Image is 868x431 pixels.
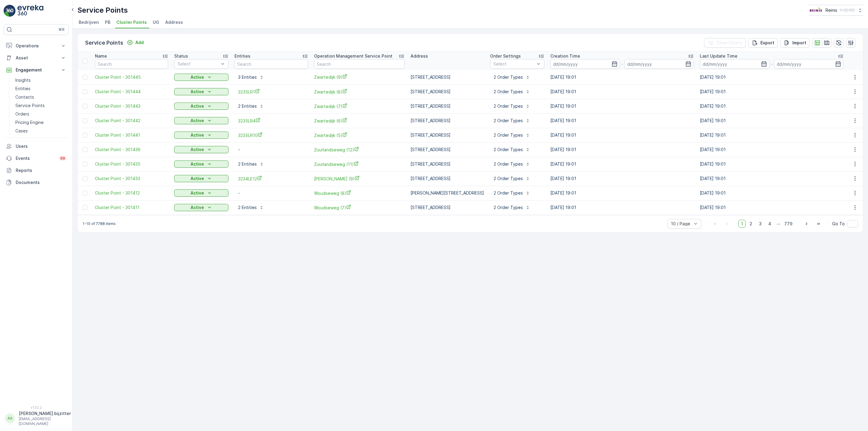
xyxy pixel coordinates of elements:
[697,99,847,113] td: [DATE] 19:01
[16,143,66,149] p: Users
[624,59,694,69] input: dd/mm/yyyy
[116,19,147,25] span: Cluster Points
[777,220,780,228] p: ...
[95,176,168,182] a: Cluster Point - 301433
[493,61,535,67] p: Select
[238,132,304,138] a: 3235LR10
[314,147,404,153] a: Zuurlandseweg (12)
[190,118,204,124] p: Active
[494,74,523,80] p: 2 Order Types
[83,162,87,166] div: Toggle Row Selected
[494,147,523,153] p: 2 Order Types
[4,5,16,17] img: logo
[4,410,69,426] button: AA[PERSON_NAME].bijzitter[EMAIL_ADDRESS][DOMAIN_NAME]
[79,19,99,25] span: Bedrijven
[494,161,523,167] p: 2 Order Types
[174,117,228,124] button: Active
[547,186,697,200] td: [DATE] 19:01
[547,200,697,215] td: [DATE] 19:01
[4,164,69,176] a: Reports
[234,159,268,169] button: 2 Entities
[314,161,404,167] a: Zuurlandseweg (11)
[771,60,773,68] p: -
[547,171,697,186] td: [DATE] 19:01
[747,220,755,228] span: 2
[550,59,620,69] input: dd/mm/yyyy
[95,190,168,196] span: Cluster Point - 301412
[190,103,204,109] p: Active
[238,204,257,211] p: 2 Entities
[314,59,404,69] input: Search
[95,147,168,153] a: Cluster Point - 301436
[760,40,774,46] p: Export
[490,203,534,212] button: 2 Order Types
[826,7,837,13] p: Reinis
[490,72,534,82] button: 2 Order Types
[410,204,484,211] p: [STREET_ADDRESS]
[490,174,534,183] button: 2 Order Types
[314,74,404,80] a: Zwartedijk (9)
[174,132,228,139] button: Active
[697,157,847,171] td: [DATE] 19:01
[494,204,523,211] p: 2 Order Types
[95,74,168,80] span: Cluster Point - 301445
[748,38,778,48] button: Export
[13,76,69,84] a: Insights
[490,53,521,59] p: Order Settings
[410,103,484,109] p: [STREET_ADDRESS]
[700,59,769,69] input: dd/mm/yyyy
[174,204,228,211] button: Active
[238,190,304,196] p: -
[17,5,43,17] img: logo_light-DOdMpM7g.png
[547,70,697,84] td: [DATE] 19:01
[60,156,65,161] p: 99
[174,103,228,110] button: Active
[314,190,404,196] span: Woudseweg (8)
[490,188,534,198] button: 2 Order Types
[792,40,806,46] p: Import
[314,132,404,138] a: Zwartedijk (5)
[766,220,774,228] span: 4
[178,61,219,67] p: Select
[547,113,697,128] td: [DATE] 19:01
[490,130,534,140] button: 2 Order Types
[494,190,523,196] p: 2 Order Types
[83,191,87,195] div: Toggle Row Selected
[410,132,484,138] p: [STREET_ADDRESS]
[13,84,69,93] a: Entities
[95,132,168,138] a: Cluster Point - 301441
[13,118,69,127] a: Pricing Engine
[95,204,168,211] a: Cluster Point - 301411
[16,67,57,73] p: Engagement
[16,167,66,173] p: Reports
[16,43,57,49] p: Operations
[153,19,159,25] span: UG
[15,103,45,109] p: Service Points
[700,53,737,59] p: Last Update Time
[190,161,204,167] p: Active
[238,147,304,153] p: -
[410,161,484,167] p: [STREET_ADDRESS]
[494,118,523,124] p: 2 Order Types
[135,40,144,46] p: Add
[13,110,69,118] a: Orders
[410,53,428,59] p: Address
[547,128,697,142] td: [DATE] 19:01
[697,84,847,99] td: [DATE] 19:01
[4,64,69,76] button: Engagement
[95,103,168,109] a: Cluster Point - 301443
[547,157,697,171] td: [DATE] 19:01
[410,74,484,80] p: [STREET_ADDRESS]
[238,176,304,182] a: 3234LE12
[774,59,844,69] input: dd/mm/yyyy
[15,86,30,92] p: Entities
[83,147,87,152] div: Toggle Row Selected
[314,103,404,109] a: Zwartedijk (7)
[547,142,697,157] td: [DATE] 19:01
